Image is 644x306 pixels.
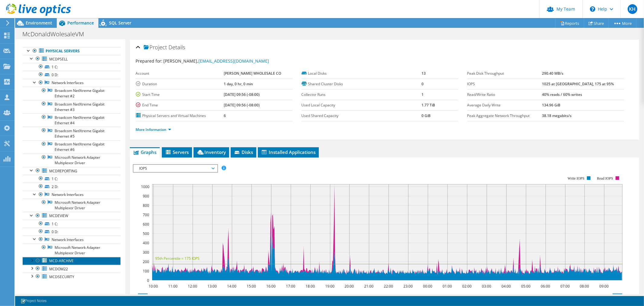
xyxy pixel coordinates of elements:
[49,168,77,174] span: MCDREPORTING
[224,71,281,76] b: [PERSON_NAME] WHOLESALE CO
[143,259,149,264] text: 200
[542,113,572,118] b: 38.18 megabits/s
[302,81,422,87] label: Shared Cluster Disks
[136,92,224,98] label: Start Time
[147,278,149,283] text: 0
[23,113,120,127] a: Broadcom NetXtreme Gigabit Ethernet #4
[143,203,149,208] text: 800
[344,284,354,289] text: 20:00
[227,284,236,289] text: 14:00
[141,184,149,189] text: 1000
[23,79,120,87] a: Network Interfaces
[403,284,413,289] text: 23:00
[23,63,120,71] a: 1 C:
[143,194,149,199] text: 900
[49,266,68,272] span: MCDOM22
[149,284,158,289] text: 10:00
[143,240,149,246] text: 400
[49,213,68,218] span: MCDEVIEW
[169,44,185,51] span: Details
[23,140,120,154] a: Broadcom NetXtreme Gigabit Ethernet #6
[23,127,120,140] a: Broadcom NetXtreme Gigabit Ethernet #5
[23,183,120,190] a: 2 D:
[136,113,224,119] label: Physical Servers and Virtual Machines
[467,113,542,119] label: Peak Aggregate Network Throughput
[199,58,269,64] a: [EMAIL_ADDRESS][DOMAIN_NAME]
[261,149,316,155] span: Installed Applications
[302,70,422,76] label: Local Disks
[67,20,94,26] span: Performance
[560,284,570,289] text: 07:00
[467,81,542,87] label: IOPS
[23,228,120,236] a: 0 D:
[143,222,149,227] text: 600
[143,250,149,255] text: 300
[266,284,276,289] text: 16:00
[580,284,589,289] text: 08:00
[133,149,157,155] span: Graphs
[49,57,68,62] span: MCDPSELL
[608,18,636,28] a: More
[155,256,200,261] text: 95th Percentile = 175 IOPS
[467,102,542,108] label: Average Daily Write
[23,71,120,79] a: 0 D:
[422,103,435,108] b: 1.77 TiB
[364,284,373,289] text: 21:00
[207,284,217,289] text: 13:00
[136,127,171,132] a: More Information
[23,212,120,220] a: MCDEVIEW
[20,31,93,37] h1: McDonaldWolesaleVM
[49,258,74,263] span: MCD-ARCHIVE
[136,102,224,108] label: End Time
[541,284,550,289] text: 06:00
[165,149,189,155] span: Servers
[23,87,120,100] a: Broadcom NetXtreme Gigabit Ethernet #2
[590,6,595,12] svg: \n
[302,92,422,98] label: Collector Runs
[23,265,120,273] a: MCDOM22
[136,58,163,64] label: Prepared for:
[422,92,424,97] b: 1
[542,81,614,86] b: 1025 at [GEOGRAPHIC_DATA], 175 at 95%
[23,220,120,228] a: 1 C:
[23,47,120,55] a: Physical Servers
[224,103,260,108] b: [DATE] 09:56 (-08:00)
[521,284,530,289] text: 05:00
[23,175,120,183] a: 1 C:
[467,70,542,76] label: Peak Disk Throughput
[23,167,120,175] a: MCDREPORTING
[23,273,120,281] a: MCDSECURITY
[467,92,542,98] label: Read/Write Ratio
[224,92,260,97] b: [DATE] 09:56 (-08:00)
[188,284,197,289] text: 12:00
[584,18,609,28] a: Share
[542,92,582,97] b: 40% reads / 60% writes
[597,176,613,181] text: Read IOPS
[224,113,226,118] b: 6
[302,102,422,108] label: Used Local Capacity
[501,284,511,289] text: 04:00
[23,244,120,257] a: Microsoft Network Adapter Multiplexor Driver
[306,284,315,289] text: 18:00
[136,165,214,172] span: IOPS
[422,81,424,86] b: 0
[224,81,253,86] b: 1 day, 0 hr, 0 min
[234,149,253,155] span: Disks
[23,236,120,243] a: Network Interfaces
[23,154,120,167] a: Microsoft Network Adapter Multiplexor Driver
[286,284,295,289] text: 17:00
[16,297,51,305] a: Project Notes
[26,20,52,26] span: Environment
[628,4,637,14] span: KH
[423,284,432,289] text: 00:00
[136,81,224,87] label: Duration
[143,231,149,236] text: 500
[23,199,120,212] a: Microsoft Network Adapter Multiplexor Driver
[422,113,431,118] b: 0 GiB
[325,284,335,289] text: 19:00
[109,20,131,26] span: SQL Server
[197,149,226,155] span: Inventory
[542,103,560,108] b: 134.96 GiB
[23,191,120,199] a: Network Interfaces
[144,44,167,50] span: Project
